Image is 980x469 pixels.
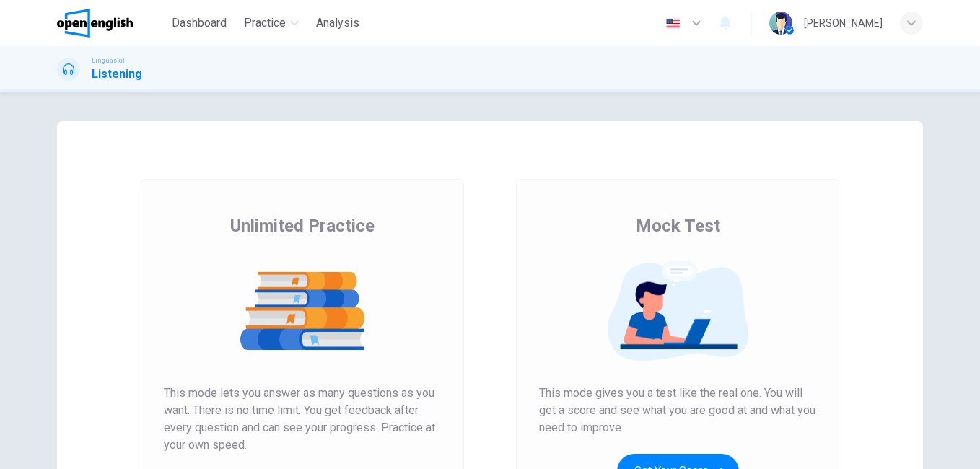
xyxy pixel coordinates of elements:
span: Analysis [316,14,359,32]
span: This mode lets you answer as many questions as you want. There is no time limit. You get feedback... [164,385,441,454]
img: OpenEnglish logo [57,9,133,38]
a: OpenEnglish logo [57,9,166,38]
div: [PERSON_NAME] [804,14,883,32]
span: Linguaskill [92,56,127,66]
button: Analysis [310,10,365,36]
span: Unlimited Practice [230,214,375,237]
img: Profile picture [769,12,792,35]
span: Practice [244,14,286,32]
button: Practice [238,10,305,36]
span: Mock Test [636,214,720,237]
button: Dashboard [166,10,232,36]
span: Dashboard [172,14,227,32]
h1: Listening [92,66,142,83]
span: This mode gives you a test like the real one. You will get a score and see what you are good at a... [539,385,816,437]
img: en [664,18,682,29]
